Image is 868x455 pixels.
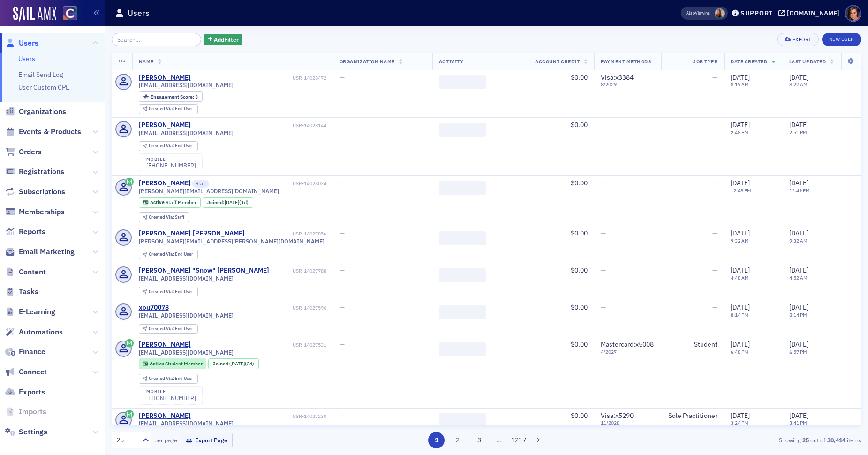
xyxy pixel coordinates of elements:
time: 2:51 PM [789,129,807,136]
a: User Custom CPE [18,83,69,91]
span: Content [19,267,46,277]
img: SailAMX [63,6,77,21]
div: USR-14027788 [271,268,326,274]
a: xou70078 [139,303,169,312]
button: [DOMAIN_NAME] [778,10,843,16]
span: — [712,303,717,311]
span: ‌ [439,75,486,89]
a: [PERSON_NAME] [139,412,191,420]
a: Subscriptions [5,187,65,197]
button: AddFilter [204,34,243,45]
span: E-Learning [19,307,55,317]
span: $0.00 [571,179,588,187]
span: [EMAIL_ADDRESS][DOMAIN_NAME] [139,82,234,89]
span: Activity [439,58,463,65]
a: Connect [5,367,47,377]
span: — [712,121,717,129]
span: Automations [19,327,63,337]
span: [EMAIL_ADDRESS][DOMAIN_NAME] [139,275,234,282]
div: Support [740,9,773,17]
div: Joined: 2025-09-15 00:00:00 [208,358,259,369]
div: Sole Practitioner [668,412,717,420]
div: Created Via: Staff [139,212,189,222]
div: Showing out of items [618,436,861,444]
span: [DATE] [731,303,750,311]
span: Account Credit [535,58,580,65]
a: [PERSON_NAME] [139,74,191,82]
div: USR-14027230 [192,413,326,419]
div: Staff [149,215,184,220]
span: ‌ [439,305,486,319]
span: ‌ [439,413,486,427]
a: [PHONE_NUMBER] [146,162,196,169]
div: End User [149,376,193,381]
span: Users [19,38,38,48]
a: [PERSON_NAME] [139,121,191,129]
span: Joined : [213,361,231,367]
span: ‌ [439,231,486,245]
a: Organizations [5,106,66,117]
strong: 30,414 [825,436,847,444]
a: Tasks [5,287,38,297]
div: mobile [146,389,196,394]
a: Settings [5,427,47,437]
span: Created Via : [149,288,175,295]
span: Joined : [207,199,225,205]
a: [PERSON_NAME] "Snow" [PERSON_NAME] [139,266,269,275]
a: E-Learning [5,307,55,317]
div: Joined: 2025-09-16 00:00:00 [203,197,253,208]
span: [DATE] [230,360,245,367]
span: Active [150,360,165,367]
span: Engagement Score : [151,93,195,100]
div: [DOMAIN_NAME] [787,9,839,17]
div: [PHONE_NUMBER] [146,394,196,402]
time: 6:48 PM [731,349,748,355]
span: [PERSON_NAME][EMAIL_ADDRESS][PERSON_NAME][DOMAIN_NAME] [139,238,325,245]
span: — [340,179,345,187]
span: Finance [19,347,45,357]
span: Orders [19,147,42,157]
span: $0.00 [571,266,588,274]
span: [EMAIL_ADDRESS][DOMAIN_NAME] [139,129,234,136]
a: Exports [5,387,45,397]
div: USR-14028144 [192,122,326,129]
span: [DATE] [789,266,808,274]
h1: Users [128,8,150,19]
time: 8:14 PM [731,311,748,318]
span: — [340,266,345,274]
span: — [601,266,606,274]
span: [DATE] [731,229,750,237]
span: [DATE] [731,179,750,187]
span: Add Filter [214,35,239,44]
span: Date Created [731,58,767,65]
time: 4:48 AM [731,274,749,281]
div: Created Via: End User [139,287,198,296]
span: ‌ [439,123,486,137]
time: 3:41 PM [789,419,807,426]
span: Subscriptions [19,187,65,197]
span: — [340,340,345,349]
span: Created Via : [149,326,175,332]
span: $0.00 [571,73,588,82]
a: Email Send Log [18,70,63,79]
span: — [340,73,345,82]
span: Visa : x5290 [601,411,634,420]
span: 8 / 2029 [601,82,654,88]
a: Users [18,54,35,63]
span: — [340,121,345,129]
div: mobile [146,157,196,162]
button: 3 [471,432,487,448]
span: $0.00 [571,340,588,349]
span: [DATE] [731,73,750,82]
a: Content [5,267,46,277]
span: Created Via : [149,214,175,220]
a: [PERSON_NAME] [139,341,191,349]
button: Export Page [181,433,233,447]
time: 2:48 PM [731,129,748,136]
div: End User [149,326,193,332]
span: Staff Member [166,199,196,205]
span: $0.00 [571,121,588,129]
span: Imports [19,407,46,417]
